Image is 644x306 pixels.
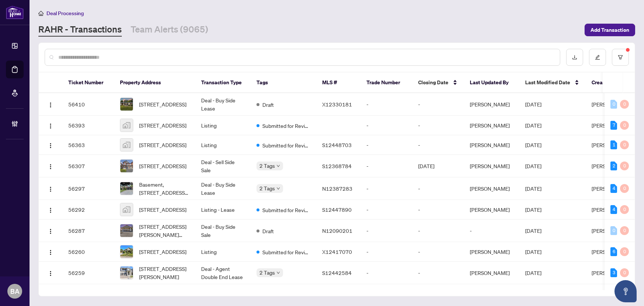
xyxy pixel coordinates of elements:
span: [PERSON_NAME] [592,206,631,213]
td: - [412,177,464,200]
td: [PERSON_NAME] [464,93,519,116]
span: Add Transaction [590,24,629,36]
td: Deal - Buy Side Lease [195,177,251,200]
div: 0 [620,100,629,109]
td: [DATE] [412,155,464,177]
td: 56363 [62,135,114,155]
span: [DATE] [525,248,541,255]
img: Logo [48,249,54,255]
span: Submitted for Review [262,141,310,149]
div: 0 [620,226,629,235]
span: [PERSON_NAME] [592,269,631,276]
span: filter [618,55,623,60]
span: S12448703 [322,142,352,148]
td: - [412,220,464,242]
span: [PERSON_NAME] [592,142,631,148]
div: 3 [610,268,617,277]
th: Trade Number [361,72,412,93]
th: Closing Date [412,72,464,93]
div: 6 [610,247,617,256]
button: Open asap [614,280,637,302]
span: Basement, [STREET_ADDRESS][PERSON_NAME] [139,180,189,197]
td: [PERSON_NAME] [464,116,519,135]
button: Logo [45,98,56,110]
button: download [566,49,583,66]
button: Logo [45,183,56,194]
img: Logo [48,228,54,234]
td: Deal - Agent Double End Lease [195,262,251,284]
td: - [412,262,464,284]
button: Logo [45,160,56,172]
td: Listing - Lease [195,200,251,220]
img: thumbnail-img [120,98,133,110]
div: 0 [620,121,629,130]
div: 4 [610,205,617,214]
th: Last Modified Date [519,72,586,93]
div: 0 [610,226,617,235]
span: Draft [262,101,274,109]
span: [STREET_ADDRESS] [139,205,186,214]
span: S12442584 [322,269,352,276]
span: [DATE] [525,122,541,129]
span: [STREET_ADDRESS] [139,121,186,129]
a: RAHR - Transactions [38,23,122,37]
td: [PERSON_NAME] [464,177,519,200]
span: 2 Tags [259,184,275,193]
div: 0 [620,247,629,256]
span: down [276,187,280,190]
img: logo [6,6,24,19]
span: [DATE] [525,227,541,234]
td: Deal - Buy Side Lease [195,93,251,116]
td: - [361,200,412,220]
img: Logo [48,123,54,129]
button: Logo [45,225,56,237]
span: Submitted for Review [262,248,310,256]
div: 1 [610,140,617,149]
span: Last Modified Date [525,78,570,86]
div: 7 [610,121,617,130]
td: [PERSON_NAME] [464,200,519,220]
td: 56410 [62,93,114,116]
button: Logo [45,119,56,131]
div: 0 [620,161,629,170]
td: - [361,220,412,242]
th: Tags [251,72,316,93]
td: [PERSON_NAME] [464,155,519,177]
td: - [412,135,464,155]
span: Submitted for Review [262,206,310,214]
td: 56259 [62,262,114,284]
span: BA [10,286,20,296]
td: - [464,220,519,242]
div: 4 [610,184,617,193]
td: 56393 [62,116,114,135]
span: [DATE] [525,269,541,276]
td: 56292 [62,200,114,220]
div: 0 [610,100,617,109]
span: [DATE] [525,101,541,108]
span: S12447890 [322,206,352,213]
span: Deal Processing [47,10,84,17]
button: Logo [45,204,56,215]
th: MLS # [316,72,361,93]
td: Listing [195,116,251,135]
td: - [412,200,464,220]
span: X12417070 [322,248,352,255]
div: 0 [620,205,629,214]
td: - [361,242,412,262]
span: [STREET_ADDRESS] [139,162,186,170]
span: 2 Tags [259,161,275,170]
td: - [412,116,464,135]
span: edit [595,55,600,60]
button: Add Transaction [585,24,635,36]
span: [PERSON_NAME] [592,185,631,192]
span: [PERSON_NAME] [592,227,631,234]
button: edit [589,49,606,66]
th: Property Address [114,72,195,93]
span: [PERSON_NAME] [592,101,631,108]
button: filter [612,49,629,66]
td: Listing [195,135,251,155]
td: - [412,242,464,262]
td: [PERSON_NAME] [464,242,519,262]
img: thumbnail-img [120,139,133,151]
img: Logo [48,186,54,192]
